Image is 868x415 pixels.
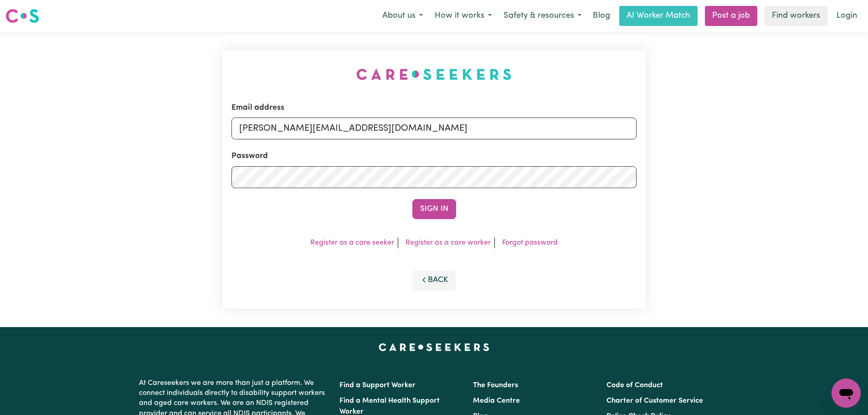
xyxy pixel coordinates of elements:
[619,6,698,26] a: AI Worker Match
[765,6,827,26] a: Find workers
[832,379,861,408] iframe: Button to launch messaging window
[412,199,456,219] button: Sign In
[473,382,518,389] a: The Founders
[502,239,558,246] a: Forgot password
[606,397,703,405] a: Charter of Customer Service
[705,6,757,26] a: Post a job
[406,239,491,246] a: Register as a care worker
[231,102,284,114] label: Email address
[379,343,489,351] a: Careseekers home page
[498,6,587,26] button: Safety & resources
[831,6,863,26] a: Login
[429,6,498,26] button: How it works
[339,382,416,389] a: Find a Support Worker
[310,239,394,246] a: Register as a care seeker
[473,397,520,405] a: Media Centre
[231,150,268,162] label: Password
[5,8,39,24] img: Careseekers logo
[606,382,663,389] a: Code of Conduct
[412,270,456,290] button: Back
[376,6,429,26] button: About us
[231,118,637,139] input: Email address
[5,5,39,26] a: Careseekers logo
[587,6,616,26] a: Blog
